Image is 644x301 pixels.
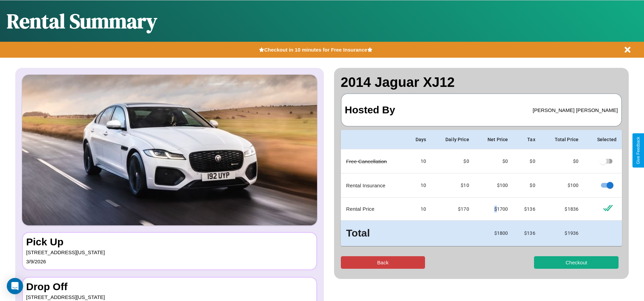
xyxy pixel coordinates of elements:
th: Tax [513,130,540,149]
h3: Total [346,226,400,241]
div: Give Feedback [636,137,641,164]
td: $ 170 [431,197,474,221]
h3: Hosted By [345,97,395,123]
td: 10 [405,197,431,221]
td: $ 100 [475,173,514,197]
h1: Rental Summary [7,7,157,35]
th: Net Price [475,130,514,149]
p: Free Cancellation [346,157,400,166]
td: $ 0 [475,149,514,173]
h3: Pick Up [26,236,313,248]
table: simple table [341,130,622,246]
td: $ 1700 [475,197,514,221]
td: $ 136 [513,197,540,221]
th: Days [405,130,431,149]
th: Daily Price [431,130,474,149]
td: $0 [513,173,540,197]
button: Back [341,256,425,269]
td: $ 1800 [475,221,514,246]
h2: 2014 Jaguar XJ12 [341,75,622,90]
td: $ 1836 [541,197,584,221]
td: 10 [405,149,431,173]
td: $0 [431,149,474,173]
td: $0 [513,149,540,173]
th: Selected [584,130,622,149]
td: $ 100 [541,173,584,197]
p: [STREET_ADDRESS][US_STATE] [26,248,313,257]
th: Total Price [541,130,584,149]
div: Open Intercom Messenger [7,278,23,294]
p: Rental Insurance [346,181,400,190]
p: [PERSON_NAME] [PERSON_NAME] [533,106,618,115]
p: Rental Price [346,204,400,213]
td: 10 [405,173,431,197]
td: $ 1936 [541,221,584,246]
button: Checkout [534,256,619,269]
p: 3 / 9 / 2026 [26,257,313,266]
td: $ 0 [541,149,584,173]
td: $ 136 [513,221,540,246]
h3: Drop Off [26,281,313,293]
b: Checkout in 10 minutes for Free Insurance [264,47,367,53]
td: $10 [431,173,474,197]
